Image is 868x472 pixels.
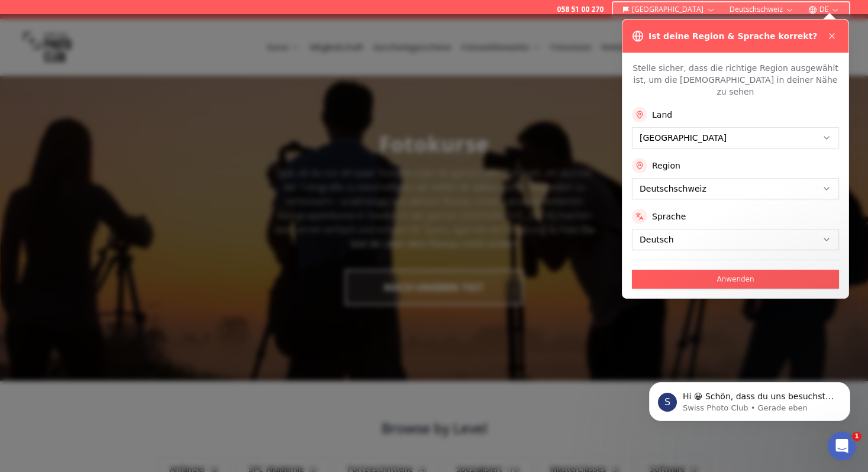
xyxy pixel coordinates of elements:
iframe: Intercom live chat [828,432,856,460]
label: Land [652,109,672,121]
span: 1 [852,432,861,441]
label: Region [652,160,680,172]
h3: Ist deine Region & Sprache korrekt? [648,30,817,42]
p: Stelle sicher, dass die richtige Region ausgewählt ist, um die [DEMOGRAPHIC_DATA] in deiner Nähe ... [632,62,839,98]
button: DE [804,2,844,17]
button: Anwenden [632,270,839,289]
button: Deutschschweiz [725,2,799,17]
button: [GEOGRAPHIC_DATA] [618,2,720,17]
label: Sprache [652,211,686,222]
a: 058 51 00 270 [557,5,604,14]
iframe: Intercom notifications Nachricht [631,357,868,440]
